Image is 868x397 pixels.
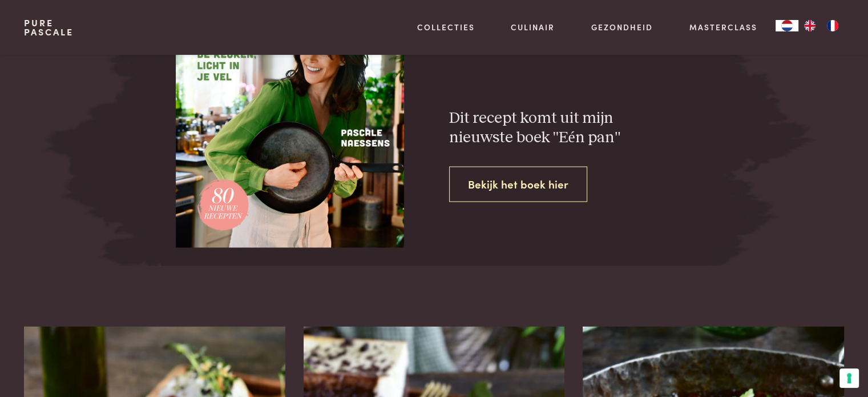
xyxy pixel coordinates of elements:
a: Culinair [511,21,555,33]
a: NL [776,20,798,31]
a: Bekijk het boek hier [449,166,587,202]
ul: Language list [798,20,844,31]
button: Uw voorkeuren voor toestemming voor trackingtechnologieën [839,368,859,388]
a: Collecties [417,21,475,33]
a: EN [798,20,821,31]
div: Language [776,20,798,31]
aside: Language selected: Nederlands [776,20,844,31]
a: Masterclass [689,21,757,33]
a: PurePascale [24,18,74,37]
a: Gezondheid [591,21,653,33]
h3: Dit recept komt uit mijn nieuwste boek "Eén pan" [449,109,707,148]
a: FR [821,20,844,31]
